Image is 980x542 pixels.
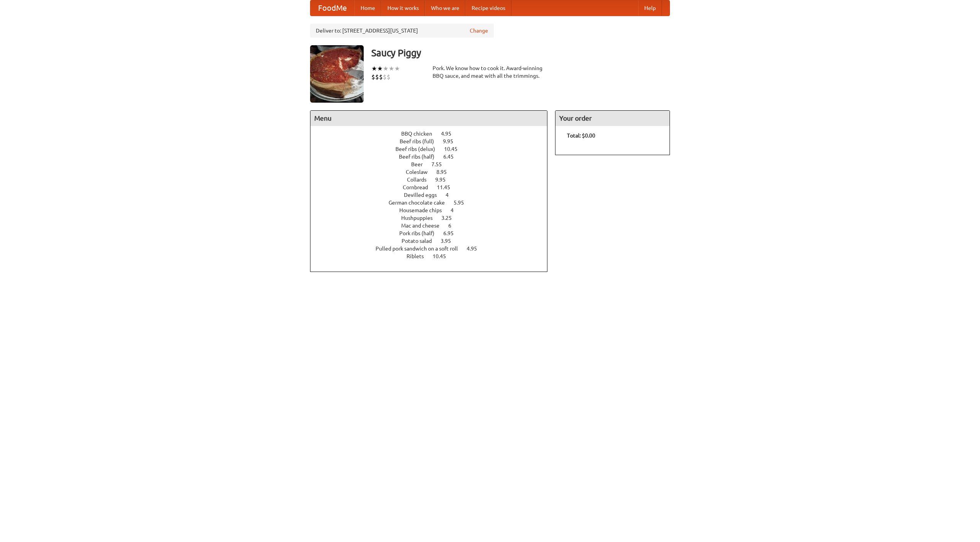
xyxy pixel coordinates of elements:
a: Mac and cheese 6 [401,223,465,229]
a: Who we are [425,0,465,16]
img: angular.jpg [310,45,364,103]
li: ★ [389,64,394,73]
span: 6 [448,223,459,229]
a: BBQ chicken 4.95 [401,131,465,137]
span: Hushpuppies [401,215,440,221]
span: 4 [446,192,456,198]
h4: Menu [310,111,547,126]
li: $ [371,73,375,81]
div: Deliver to: [STREET_ADDRESS][US_STATE] [310,24,494,38]
a: Devilled eggs 4 [404,192,463,198]
span: 6.95 [443,230,461,236]
span: 4.95 [441,131,459,137]
span: Beef ribs (full) [400,138,442,144]
li: $ [379,73,383,81]
span: 4.95 [467,246,485,252]
a: Beer 7.55 [411,161,456,167]
a: Coleslaw 8.95 [406,169,461,175]
h3: Saucy Piggy [371,45,670,61]
a: German chocolate cake 5.95 [389,200,478,206]
span: 4 [451,207,461,213]
span: 8.95 [436,169,454,175]
a: Home [354,0,381,16]
span: Housemade chips [399,207,449,213]
b: Total: $0.00 [567,133,595,139]
span: Beef ribs (half) [399,154,442,160]
li: $ [387,73,390,81]
span: 5.95 [454,200,472,206]
div: Pork. We know how to cook it. Award-winning BBQ sauce, and meat with all the trimmings. [433,64,547,80]
a: Beef ribs (half) 6.45 [399,154,468,160]
span: 11.45 [437,184,458,190]
a: Beef ribs (delux) 10.45 [395,146,472,152]
span: Riblets [407,253,431,259]
span: Beer [411,161,430,167]
a: Cornbread 11.45 [403,184,464,190]
a: Pork ribs (half) 6.95 [399,230,468,236]
span: BBQ chicken [401,131,440,137]
span: Mac and cheese [401,223,447,229]
li: ★ [394,64,400,73]
li: ★ [371,64,377,73]
a: Potato salad 3.95 [402,238,465,244]
li: $ [383,73,387,81]
span: Cornbread [403,184,436,190]
a: Recipe videos [465,0,511,16]
span: 9.95 [435,177,453,183]
span: Pulled pork sandwich on a soft roll [376,246,465,252]
a: Housemade chips 4 [399,207,468,213]
span: 10.45 [433,253,454,259]
a: Collards 9.95 [407,177,460,183]
span: Collards [407,177,434,183]
span: 3.95 [441,238,459,244]
span: Coleslaw [406,169,435,175]
span: German chocolate cake [389,200,452,206]
a: Beef ribs (full) 9.95 [400,138,467,144]
a: Help [638,0,662,16]
a: How it works [381,0,425,16]
a: Pulled pork sandwich on a soft roll 4.95 [376,246,491,252]
span: 9.95 [443,138,461,144]
li: $ [375,73,379,81]
a: FoodMe [310,0,354,16]
h4: Your order [555,111,670,126]
span: 7.55 [431,161,449,167]
a: Change [470,27,488,34]
li: ★ [383,64,389,73]
span: Pork ribs (half) [399,230,442,236]
a: Hushpuppies 3.25 [401,215,466,221]
span: 10.45 [444,146,465,152]
span: 6.45 [443,154,461,160]
span: Devilled eggs [404,192,444,198]
span: Beef ribs (delux) [395,146,443,152]
a: Riblets 10.45 [407,253,460,259]
li: ★ [377,64,383,73]
span: Potato salad [402,238,439,244]
span: 3.25 [441,215,459,221]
